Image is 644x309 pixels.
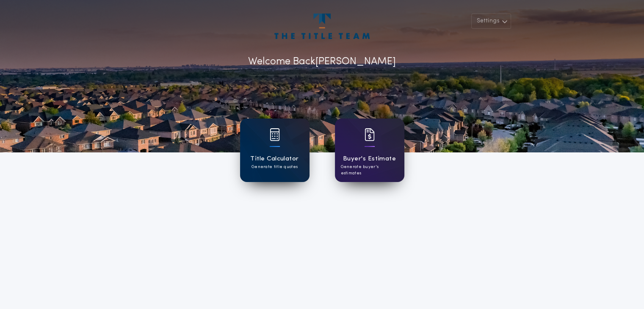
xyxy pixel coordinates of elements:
a: card iconBuyer's EstimateGenerate buyer's estimates [335,119,404,182]
img: account-logo [274,14,369,39]
button: Settings [471,14,511,29]
h1: Buyer's Estimate [343,154,396,164]
p: Welcome Back [PERSON_NAME] [248,54,396,69]
p: Generate title quotes [252,164,298,170]
img: card icon [270,128,280,141]
h1: Title Calculator [250,154,299,164]
img: card icon [365,128,375,141]
p: Generate buyer's estimates [341,164,398,177]
a: card iconTitle CalculatorGenerate title quotes [240,119,310,182]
